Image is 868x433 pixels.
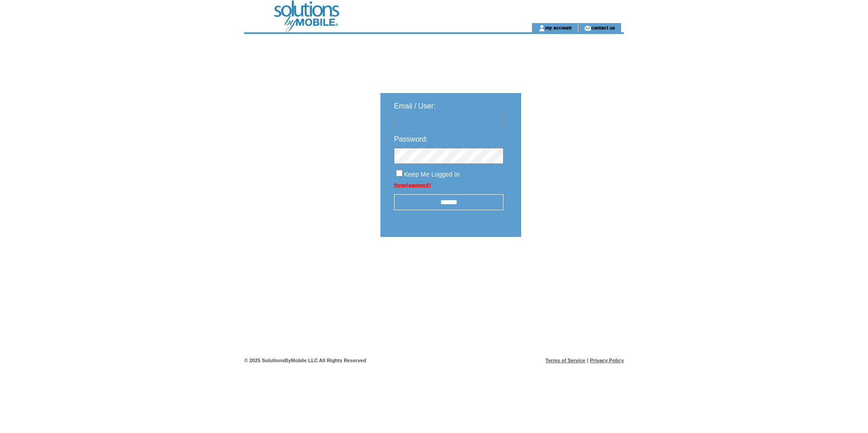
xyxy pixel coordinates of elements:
[547,260,593,271] img: transparent.png
[538,25,545,32] img: account_icon.gif
[394,135,428,143] span: Password:
[545,25,572,30] a: my account
[591,25,615,30] a: contact us
[244,358,366,363] span: © 2025 SolutionsByMobile LLC All Rights Reserved
[587,358,588,363] span: |
[394,182,431,187] a: Forgot password?
[590,358,624,363] a: Privacy Policy
[584,25,591,32] img: contact_us_icon.gif
[404,171,459,178] span: Keep Me Logged In
[394,102,436,110] span: Email / User:
[546,358,586,363] a: Terms of Service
